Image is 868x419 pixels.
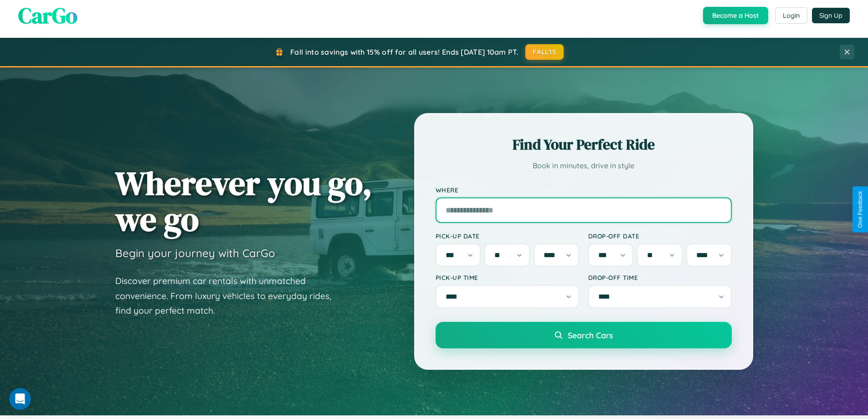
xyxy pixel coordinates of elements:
label: Pick-up Time [436,274,579,281]
span: Search Cars [568,330,613,340]
h3: Begin your journey with CarGo [115,246,275,260]
p: Book in minutes, drive in style [436,159,732,172]
button: Become a Host [703,7,768,24]
label: Where [436,186,732,194]
span: Fall into savings with 15% off for all users! Ends [DATE] 10am PT. [290,47,519,57]
p: Discover premium car rentals with unmatched convenience. From luxury vehicles to everyday rides, ... [115,274,343,318]
button: Sign Up [812,8,850,23]
span: CarGo [18,0,77,31]
button: Search Cars [436,322,732,348]
h1: Wherever you go, we go [115,165,372,237]
label: Pick-up Date [436,232,579,240]
label: Drop-off Time [588,274,732,281]
button: FALL15 [525,44,564,60]
h2: Find Your Perfect Ride [436,134,732,155]
button: Login [775,7,807,24]
div: Give Feedback [857,191,863,228]
iframe: Intercom live chat [9,388,31,410]
label: Drop-off Date [588,232,732,240]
